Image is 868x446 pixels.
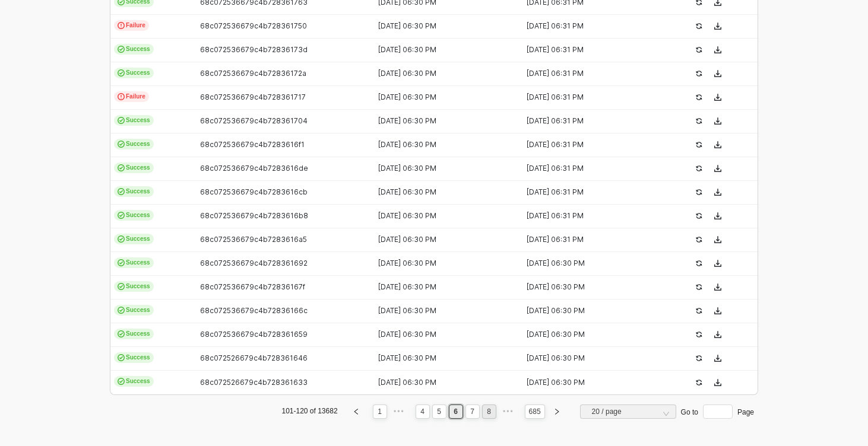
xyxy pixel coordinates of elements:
li: 6 [449,404,463,419]
span: icon-download [714,46,721,53]
div: Go to Page [681,404,754,419]
span: 68c072536679c4b728361659 [200,330,308,339]
li: Previous 5 Pages [389,404,408,419]
div: [DATE] 06:30 PM [372,330,511,339]
div: [DATE] 06:31 PM [521,69,660,78]
span: icon-download [714,331,721,338]
span: icon-cards [118,46,125,53]
span: icon-download [714,307,721,314]
span: 68c072536679c4b7283616f1 [200,140,305,149]
div: [DATE] 06:31 PM [521,140,660,149]
li: 685 [525,404,545,419]
li: Next Page [547,404,566,419]
span: icon-download [714,379,721,386]
span: icon-cards [118,69,125,77]
div: [DATE] 06:30 PM [372,211,511,221]
span: icon-success-page [695,379,702,386]
span: 68c072536679c4b7283616cb [200,187,308,196]
span: Success [114,352,154,363]
div: [DATE] 06:30 PM [372,45,511,55]
span: Success [114,210,154,221]
span: Success [114,163,154,173]
button: left [349,404,364,419]
a: 1 [374,405,385,418]
span: 68c072536679c4b72836167f [200,282,305,291]
li: Next 5 Pages [499,404,518,419]
div: [DATE] 06:30 PM [521,378,660,387]
span: 68c072536679c4b7283616de [200,164,308,173]
span: icon-cards [118,188,125,195]
span: icon-success-page [695,236,702,243]
div: [DATE] 06:30 PM [372,21,511,31]
span: icon-cards [118,141,125,148]
span: icon-success-page [695,212,702,219]
div: Page Size [580,404,676,423]
div: [DATE] 06:30 PM [372,353,511,363]
span: icon-download [714,212,721,219]
li: 5 [432,404,446,419]
li: 8 [482,404,496,419]
span: icon-download [714,283,721,291]
div: [DATE] 06:30 PM [372,116,511,126]
div: [DATE] 06:31 PM [521,187,660,197]
input: Page Size [587,405,669,418]
div: [DATE] 06:30 PM [521,306,660,316]
span: right [553,408,560,415]
span: 20 / page [592,403,669,420]
span: icon-download [714,260,721,267]
span: Success [114,186,154,197]
div: [DATE] 06:31 PM [521,93,660,102]
li: 4 [416,404,430,419]
div: [DATE] 06:30 PM [372,235,511,244]
span: icon-download [714,236,721,243]
span: icon-success-page [695,355,702,362]
span: icon-success-page [695,283,702,291]
span: Success [114,115,154,126]
div: [DATE] 06:30 PM [372,259,511,268]
div: [DATE] 06:30 PM [372,140,511,149]
span: 68c072536679c4b728361717 [200,93,306,101]
a: 685 [525,405,544,418]
span: icon-exclamation [118,93,125,100]
span: icon-success-page [695,46,702,53]
span: icon-exclamation [118,22,125,29]
div: [DATE] 06:30 PM [372,378,511,387]
span: Success [114,329,154,339]
span: Success [114,305,154,316]
span: icon-success-page [695,165,702,172]
span: icon-download [714,165,721,172]
div: [DATE] 06:31 PM [521,116,660,126]
li: Previous Page [347,404,366,419]
span: icon-download [714,70,721,77]
a: 8 [483,405,495,418]
div: [DATE] 06:31 PM [521,21,660,31]
span: icon-cards [118,378,125,385]
div: [DATE] 06:30 PM [372,187,511,197]
span: Failure [114,20,149,31]
div: [DATE] 06:30 PM [521,259,660,268]
span: icon-download [714,94,721,101]
span: icon-success-page [695,307,702,314]
span: icon-cards [118,330,125,337]
div: [DATE] 06:31 PM [521,211,660,221]
li: 101-120 of 13682 [280,404,339,419]
span: icon-cards [118,354,125,361]
span: icon-success-page [695,117,702,125]
span: icon-cards [118,283,125,290]
span: icon-cards [118,117,125,124]
span: icon-cards [118,164,125,171]
span: icon-download [714,141,721,148]
span: icon-cards [118,212,125,219]
span: icon-success-page [695,141,702,148]
span: icon-download [714,355,721,362]
a: 4 [417,405,428,418]
div: [DATE] 06:31 PM [521,164,660,173]
input: Page [703,404,733,419]
span: Success [114,44,154,55]
div: [DATE] 06:31 PM [521,45,660,55]
span: Success [114,257,154,268]
span: Failure [114,91,149,102]
span: icon-cards [118,259,125,266]
span: 68c072526679c4b728361646 [200,353,308,362]
div: [DATE] 06:30 PM [521,330,660,339]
